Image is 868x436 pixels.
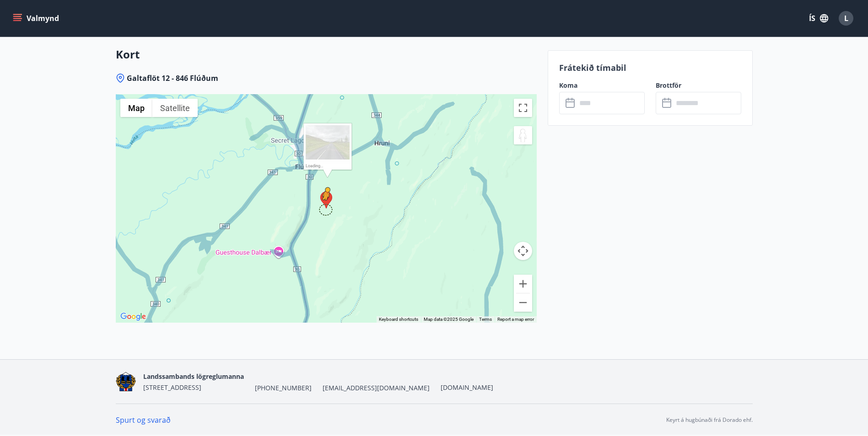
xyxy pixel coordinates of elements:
[118,311,148,323] a: Open this area in Google Maps (opens a new window)
[835,7,857,29] button: L
[479,317,492,322] a: Terms (opens in new tab)
[559,81,645,90] label: Koma
[844,13,848,23] span: L
[666,416,753,424] p: Keyrt á hugbúnaði frá Dorado ehf.
[514,242,532,260] button: Map camera controls
[116,415,171,425] a: Spurt og svarað
[497,317,534,322] a: Report a map error
[804,10,833,27] button: ÍS
[514,126,532,144] button: Drag Pegman onto the map to open Street View
[143,372,244,381] span: Landssambands lögreglumanna
[116,47,537,62] h3: Kort
[514,99,532,117] button: Toggle fullscreen view
[656,81,741,90] label: Brottför
[11,10,63,27] button: menu
[127,73,218,83] span: Galtaflöt 12 - 846 Flúðum
[306,164,350,168] div: Loading...
[514,293,532,312] button: Zoom out
[559,62,741,74] p: Frátekið tímabil
[424,317,474,322] span: Map data ©2025 Google
[441,383,493,392] a: [DOMAIN_NAME]
[379,316,418,323] button: Keyboard shortcuts
[514,275,532,293] button: Zoom in
[116,372,136,392] img: 1cqKbADZNYZ4wXUG0EC2JmCwhQh0Y6EN22Kw4FTY.png
[255,383,312,393] span: [PHONE_NUMBER]
[118,311,148,323] img: Google
[323,383,430,393] span: [EMAIL_ADDRESS][DOMAIN_NAME]
[120,99,152,117] button: Show street map
[152,99,198,117] button: Show satellite imagery
[143,383,201,392] span: [STREET_ADDRESS]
